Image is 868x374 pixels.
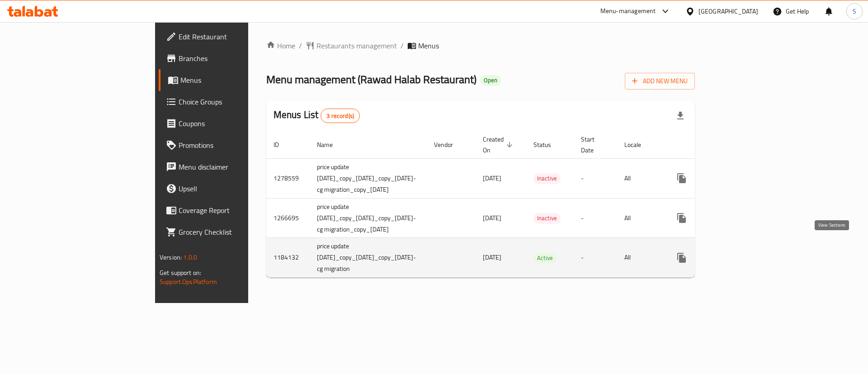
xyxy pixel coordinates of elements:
[574,198,617,238] td: -
[159,47,300,69] a: Branches
[533,213,561,223] span: Inactive
[574,158,617,198] td: -
[179,31,293,42] span: Edit Restaurant
[310,198,427,238] td: price update [DATE]_copy_[DATE]_copy_[DATE]-cg migration_copy_[DATE]
[533,213,561,224] div: Inactive
[671,167,693,189] button: more
[159,91,300,113] a: Choice Groups
[160,267,201,279] span: Get support on:
[664,131,765,159] th: Actions
[693,207,714,229] button: Change Status
[159,134,300,156] a: Promotions
[671,207,693,229] button: more
[159,69,300,91] a: Menus
[266,131,765,278] table: enhanced table
[624,139,653,150] span: Locale
[693,247,714,269] button: Change Status
[434,139,465,150] span: Vendor
[853,6,856,16] span: S
[617,238,664,278] td: All
[625,73,695,90] button: Add New Menu
[574,238,617,278] td: -
[480,76,501,84] span: Open
[179,53,293,64] span: Branches
[159,156,300,178] a: Menu disclaimer
[179,227,293,237] span: Grocery Checklist
[183,251,197,263] span: 1.0.0
[299,40,302,51] li: /
[483,251,501,263] span: [DATE]
[179,183,293,194] span: Upsell
[533,253,557,264] div: Active
[600,6,656,17] div: Menu-management
[179,140,293,151] span: Promotions
[617,198,664,238] td: All
[418,40,439,51] span: Menus
[321,112,359,120] span: 3 record(s)
[317,139,344,150] span: Name
[533,173,561,184] div: Inactive
[480,75,501,86] div: Open
[671,247,693,269] button: more
[159,221,300,243] a: Grocery Checklist
[266,40,695,51] nav: breadcrumb
[160,251,182,263] span: Version:
[632,76,688,87] span: Add New Menu
[179,205,293,216] span: Coverage Report
[581,134,606,156] span: Start Date
[159,199,300,221] a: Coverage Report
[179,161,293,172] span: Menu disclaimer
[401,40,404,51] li: /
[159,178,300,199] a: Upsell
[533,253,557,263] span: Active
[670,105,691,127] div: Export file
[310,158,427,198] td: price update [DATE]_copy_[DATE]_copy_[DATE]-cg migration_copy_[DATE]
[483,212,501,224] span: [DATE]
[159,26,300,47] a: Edit Restaurant
[483,172,501,184] span: [DATE]
[316,40,397,51] span: Restaurants management
[179,96,293,107] span: Choice Groups
[274,139,291,150] span: ID
[533,173,561,184] span: Inactive
[533,139,563,150] span: Status
[310,238,427,278] td: price update [DATE]_copy_[DATE]_copy_[DATE]-cg migration
[306,40,397,51] a: Restaurants management
[617,158,664,198] td: All
[159,113,300,134] a: Coupons
[160,276,217,288] a: Support.OpsPlatform
[698,6,758,16] div: [GEOGRAPHIC_DATA]
[180,75,293,85] span: Menus
[274,108,360,123] h2: Menus List
[321,109,360,123] div: Total records count
[266,69,476,90] span: Menu management ( Rawad Halab Restaurant )
[693,167,714,189] button: Change Status
[483,134,515,156] span: Created On
[179,118,293,129] span: Coupons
